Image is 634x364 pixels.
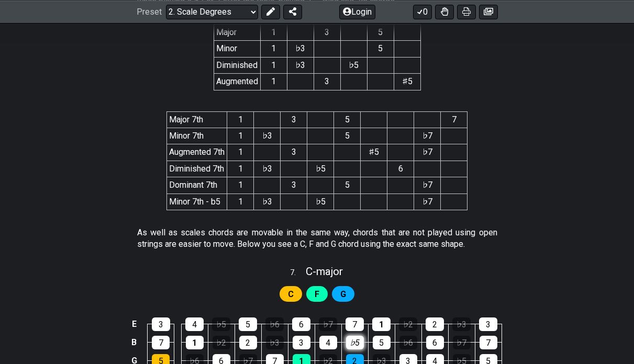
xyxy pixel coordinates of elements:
[261,4,280,19] button: Edit Preset
[227,111,254,128] th: 1
[292,317,310,331] div: 6
[227,177,254,194] td: 1
[413,4,432,19] button: 0
[319,317,337,331] div: ♭7
[254,128,281,144] td: ♭3
[266,336,284,349] div: ♭3
[372,317,391,331] div: 1
[307,161,334,177] td: ♭5
[227,161,254,177] td: 1
[281,144,307,161] td: 3
[186,336,204,349] div: 1
[367,24,394,40] th: 5
[453,336,471,349] div: ♭7
[435,4,454,19] button: Toggle Dexterity for all fretkits
[214,57,260,73] td: Diminished
[287,57,314,73] td: ♭3
[152,336,170,349] div: 7
[239,317,257,331] div: 5
[340,287,346,302] span: First enable full edit mode to edit
[254,194,281,210] td: ♭3
[361,144,387,161] td: ♯5
[137,227,497,251] p: As well as scales chords are movable in the same way, chords that are not played using open strin...
[214,74,260,90] td: Augmented
[167,194,227,210] td: Minor 7th - b5
[167,111,227,128] th: Major 7th
[214,24,260,40] th: Major
[414,128,441,144] td: ♭7
[128,315,140,334] td: E
[334,177,361,194] td: 5
[227,144,254,161] td: 1
[414,144,441,161] td: ♭7
[414,177,441,194] td: ♭7
[281,111,307,128] th: 3
[334,128,361,144] td: 5
[340,57,367,73] td: ♭5
[288,287,294,302] span: First enable full edit mode to edit
[346,336,364,349] div: ♭5
[260,57,287,73] td: 1
[260,41,287,57] td: 1
[367,41,394,57] td: 5
[260,24,287,40] th: 1
[426,317,444,331] div: 2
[137,7,162,17] span: Preset
[306,265,343,278] span: C - major
[213,336,230,349] div: ♭2
[479,4,498,19] button: Create image
[414,194,441,210] td: ♭7
[441,111,468,128] th: 7
[346,317,364,331] div: 7
[167,128,227,144] td: Minor 7th
[315,287,319,302] span: First enable full edit mode to edit
[283,4,302,19] button: Share Preset
[480,336,497,349] div: 7
[339,4,375,19] button: Login
[167,161,227,177] td: Diminished 7th
[166,4,258,19] select: Preset
[479,317,497,331] div: 3
[314,24,340,40] th: 3
[167,177,227,194] td: Dominant 7th
[152,317,170,331] div: 3
[399,317,417,331] div: ♭2
[290,267,306,279] span: 7 .
[227,194,254,210] td: 1
[254,161,281,177] td: ♭3
[319,336,337,349] div: 4
[399,336,417,349] div: ♭6
[314,74,340,90] td: 3
[167,144,227,161] td: Augmented 7th
[281,177,307,194] td: 3
[426,336,444,349] div: 6
[387,161,414,177] td: 6
[227,128,254,144] td: 1
[293,336,310,349] div: 3
[128,333,140,351] td: B
[212,317,230,331] div: ♭5
[287,41,314,57] td: ♭3
[307,194,334,210] td: ♭5
[214,41,260,57] td: Minor
[334,111,361,128] th: 5
[239,336,257,349] div: 2
[265,317,284,331] div: ♭6
[373,336,391,349] div: 5
[394,74,420,90] td: ♯5
[457,4,476,19] button: Print
[452,317,471,331] div: ♭3
[185,317,204,331] div: 4
[260,74,287,90] td: 1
